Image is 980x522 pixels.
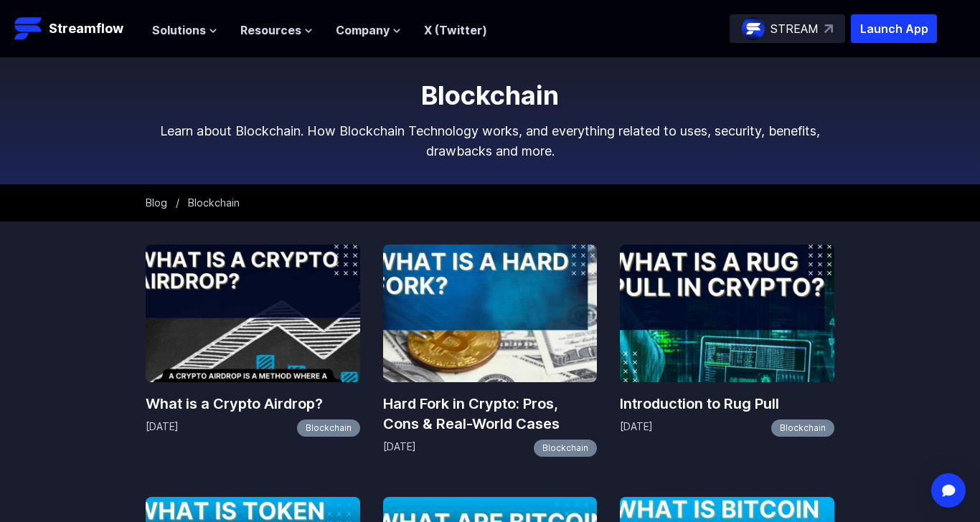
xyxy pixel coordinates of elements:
img: top-right-arrow.svg [824,24,833,33]
a: Introduction to Rug Pull [620,394,834,414]
img: Hard Fork in Crypto: Pros, Cons & Real-World Cases [383,245,598,382]
a: Hard Fork in Crypto: Pros, Cons & Real-World Cases [383,394,598,434]
p: Streamflow [49,19,123,39]
p: [DATE] [620,419,653,437]
p: Learn about Blockchain. How Blockchain Technology works, and everything related to uses, security... [146,121,834,161]
a: What is a Crypto Airdrop? [146,394,360,414]
p: STREAM [771,20,819,37]
a: Blockchain [297,419,360,437]
button: Resources [240,22,313,39]
a: X (Twitter) [424,23,487,37]
img: Streamflow Logo [14,14,43,43]
img: Introduction to Rug Pull [620,245,834,382]
a: Blog [146,196,167,209]
a: Streamflow [14,14,138,43]
p: [DATE] [383,440,416,457]
button: Company [336,22,401,39]
h1: Blockchain [146,81,834,110]
span: Blockchain [188,196,240,209]
div: Open Intercom Messenger [931,473,966,508]
span: Company [336,22,390,39]
button: Solutions [152,22,217,39]
img: streamflow-logo-circle.png [742,17,765,40]
span: Resources [240,22,301,39]
span: Solutions [152,22,206,39]
a: STREAM [730,14,845,43]
button: Launch App [851,14,937,43]
p: [DATE] [146,419,179,437]
a: Blockchain [771,419,834,437]
span: / [176,196,179,209]
a: Blockchain [534,440,597,457]
img: What is a Crypto Airdrop? [146,245,360,382]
